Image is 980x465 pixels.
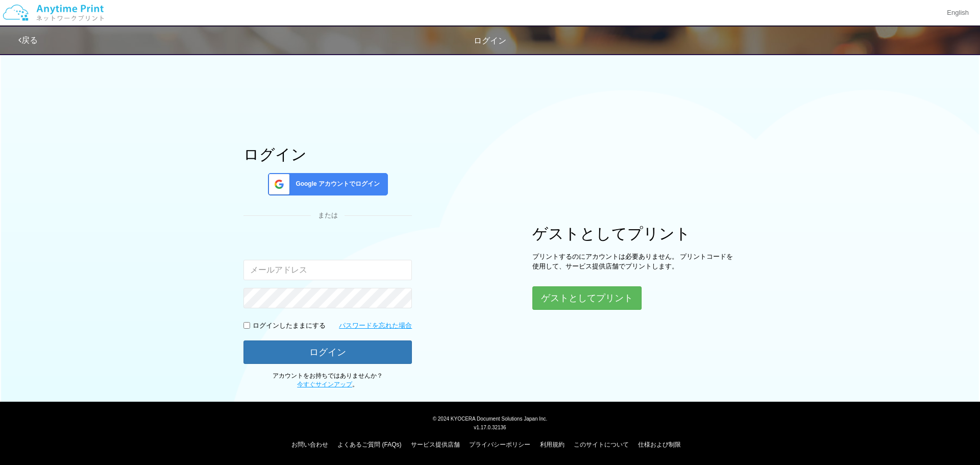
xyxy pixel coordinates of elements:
button: ログイン [243,340,412,364]
a: パスワードを忘れた場合 [339,321,412,331]
a: 仕様および制限 [638,441,681,448]
a: サービス提供店舗 [411,441,460,448]
div: または [243,211,412,221]
span: © 2024 KYOCERA Document Solutions Japan Inc. [433,415,548,422]
a: プライバシーポリシー [469,441,530,448]
p: ログインしたままにする [253,321,326,331]
a: よくあるご質問 (FAQs) [337,441,401,448]
input: メールアドレス [243,260,412,280]
a: 利用規約 [540,441,565,448]
span: Google アカウントでログイン [291,180,380,188]
p: アカウントをお持ちではありませんか？ [243,372,412,389]
a: お問い合わせ [291,441,328,448]
p: プリントするのにアカウントは必要ありません。 プリントコードを使用して、サービス提供店舗でプリントします。 [532,252,737,271]
a: 戻る [18,36,38,44]
h1: ゲストとしてプリント [532,225,737,242]
span: v1.17.0.32136 [474,424,506,430]
span: ログイン [474,36,506,45]
h1: ログイン [243,146,412,163]
button: ゲストとしてプリント [532,286,642,310]
a: 今すぐサインアップ [297,381,352,388]
a: このサイトについて [574,441,629,448]
span: 。 [297,381,358,388]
